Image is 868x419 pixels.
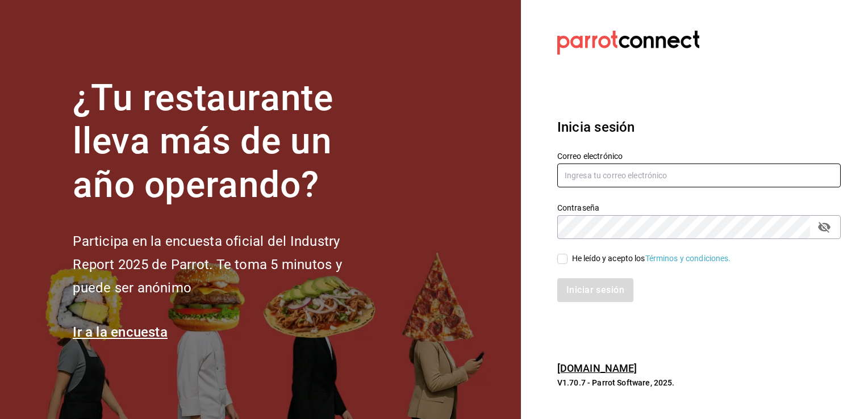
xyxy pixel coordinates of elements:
[557,203,841,211] label: Contraseña
[557,152,841,160] label: Correo electrónico
[557,117,841,137] h3: Inicia sesión
[557,377,841,388] p: V1.70.7 - Parrot Software, 2025.
[557,164,841,187] input: Ingresa tu correo electrónico
[73,77,379,207] h1: ¿Tu restaurante lleva más de un año operando?
[73,230,379,299] h2: Participa en la encuesta oficial del Industry Report 2025 de Parrot. Te toma 5 minutos y puede se...
[815,217,834,237] button: passwordField
[645,254,731,263] a: Términos y condiciones.
[73,324,168,340] a: Ir a la encuesta
[557,362,637,374] a: [DOMAIN_NAME]
[572,253,731,265] div: He leído y acepto los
